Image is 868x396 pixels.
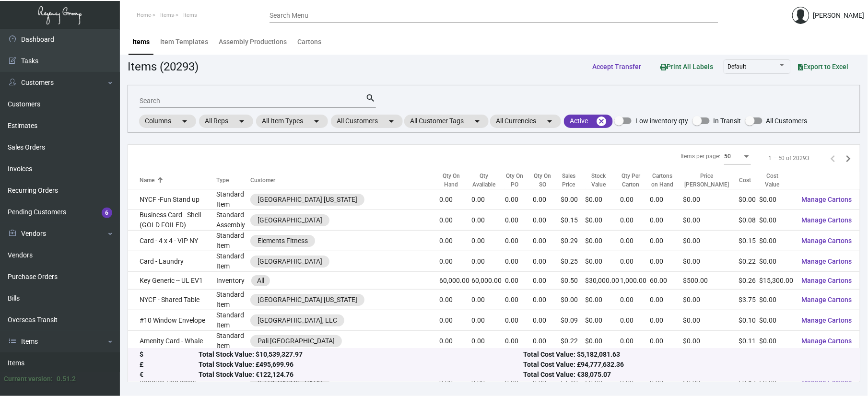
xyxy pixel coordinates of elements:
div: 0.51.2 [57,374,76,384]
td: 0.00 [505,251,533,272]
button: Manage Cartons [794,191,860,208]
div: Qty On PO [505,172,524,189]
button: Print All Labels [653,58,721,75]
div: Qty On Hand [439,172,463,189]
mat-chip: All Customers [331,115,403,128]
td: 0.00 [439,310,471,331]
td: $0.22 [561,331,585,351]
div: [GEOGRAPHIC_DATA], LLC [258,315,337,326]
div: Cost [739,176,751,185]
td: Card - Laundry [128,251,216,272]
mat-chip: All Customer Tags [404,115,489,128]
td: $0.00 [760,290,794,310]
span: Manage Cartons [802,237,852,245]
td: $0.00 [683,290,739,310]
td: Standard Item [216,310,250,331]
mat-icon: cancel [596,116,607,127]
mat-icon: arrow_drop_down [471,116,483,127]
td: 0.00 [621,189,650,210]
mat-chip: All [251,275,270,286]
mat-icon: arrow_drop_down [386,116,397,127]
mat-icon: arrow_drop_down [544,116,555,127]
div: Qty On SO [533,172,561,189]
td: 0.00 [471,251,505,272]
td: $0.26 [739,272,760,290]
td: 60.00 [650,272,683,290]
td: $0.00 [586,231,621,251]
div: Total Stock Value: $10,539,327.97 [199,350,523,360]
div: £ [140,360,199,370]
td: 0.00 [650,331,683,351]
td: 0.00 [439,210,471,231]
td: 0.00 [650,189,683,210]
div: Total Cost Value: $5,182,081.63 [524,350,848,360]
span: In Transit [714,115,741,127]
div: Qty Per Carton [621,172,650,189]
mat-icon: arrow_drop_down [236,116,247,127]
td: 0.00 [505,210,533,231]
div: Cartons on Hand [650,172,675,189]
span: Export to Excel [798,63,849,70]
div: Total Cost Value: €38,075.07 [524,370,848,380]
td: 0.00 [621,331,650,351]
td: $15,300.00 [760,272,794,290]
td: 0.00 [533,189,561,210]
div: Pali [GEOGRAPHIC_DATA] [258,336,335,346]
td: 0.00 [533,251,561,272]
td: $0.00 [586,290,621,310]
td: 0.00 [621,210,650,231]
td: $30,000.00 [586,272,621,290]
td: $0.00 [586,310,621,331]
div: Sales Price [561,172,585,189]
td: $0.00 [586,251,621,272]
td: $0.09 [561,310,585,331]
td: $0.00 [683,331,739,351]
td: $3.75 [739,290,760,310]
td: Inventory [216,272,250,290]
td: $0.00 [683,210,739,231]
td: $0.11 [739,331,760,351]
td: 0.00 [471,310,505,331]
button: Previous page [825,151,841,166]
th: Customer [250,172,439,189]
td: $0.00 [760,210,794,231]
div: € [140,370,199,380]
div: Qty Available [471,172,496,189]
td: 0.00 [471,331,505,351]
div: Items per page: [680,152,720,161]
button: Manage Cartons [794,211,860,229]
td: $0.15 [561,210,585,231]
span: Accept Transfer [592,63,641,70]
span: 50 [724,153,731,160]
td: 0.00 [439,331,471,351]
mat-chip: Columns [139,115,196,128]
td: $0.25 [561,251,585,272]
td: 0.00 [505,189,533,210]
td: Business Card - Shell (GOLD FOILED) [128,210,216,231]
div: Cartons [297,37,321,47]
div: Total Cost Value: £94,777,632.36 [524,360,848,370]
div: Cost Value [760,172,786,189]
td: $0.00 [683,231,739,251]
mat-icon: search [366,93,376,104]
mat-chip: All Currencies [490,115,561,128]
span: Manage Cartons [802,216,852,224]
div: [GEOGRAPHIC_DATA] [US_STATE] [258,195,357,205]
div: Sales Price [561,172,576,189]
div: Qty Available [471,172,505,189]
td: $0.10 [739,310,760,331]
td: 0.00 [650,210,683,231]
button: Manage Cartons [794,332,860,349]
div: Qty On SO [533,172,552,189]
div: Total Stock Value: €122,124.76 [199,370,523,380]
td: 0.00 [650,251,683,272]
td: 0.00 [533,290,561,310]
div: Current version: [4,374,53,384]
button: Manage Cartons [794,291,860,308]
td: 60,000.00 [439,272,471,290]
td: $0.29 [561,231,585,251]
td: 0.00 [505,290,533,310]
span: Manage Cartons [802,196,852,203]
div: Cartons on Hand [650,172,683,189]
td: $0.22 [739,251,760,272]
